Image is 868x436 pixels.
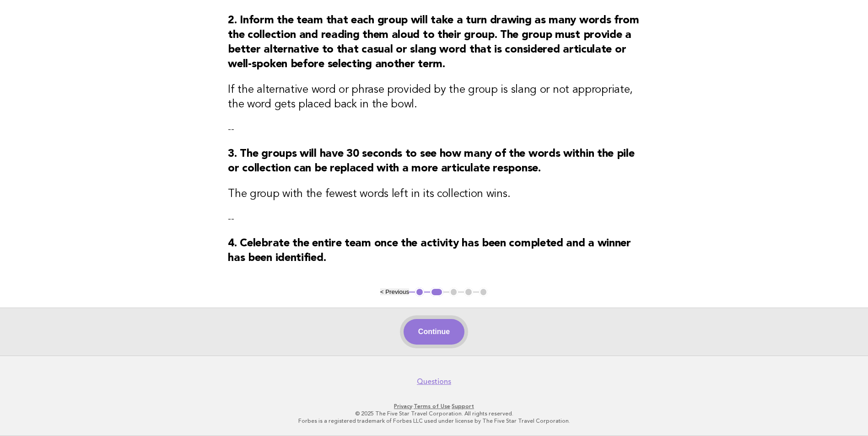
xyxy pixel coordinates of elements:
h3: The group with the fewest words left in its collection wins. [228,187,640,202]
strong: 2. Inform the team that each group will take a turn drawing as many words from the collection and... [228,15,639,70]
button: < Previous [380,288,409,295]
strong: 4. Celebrate the entire team once the activity has been completed and a winner has been identified. [228,238,631,264]
p: © 2025 The Five Star Travel Corporation. All rights reserved. [154,410,714,417]
p: -- [228,213,640,225]
a: Support [452,403,474,409]
p: -- [228,123,640,136]
a: Questions [417,377,451,386]
button: Continue [404,319,464,345]
button: 1 [415,287,424,297]
h3: If the alternative word or phrase provided by the group is slang or not appropriate, the word get... [228,83,640,112]
p: Forbes is a registered trademark of Forbes LLC used under license by The Five Star Travel Corpora... [154,417,714,425]
strong: 3. The groups will have 30 seconds to see how many of the words within the pile or collection can... [228,149,634,174]
a: Privacy [394,403,412,409]
a: Terms of Use [414,403,450,409]
p: · · [154,403,714,410]
button: 2 [430,287,443,297]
